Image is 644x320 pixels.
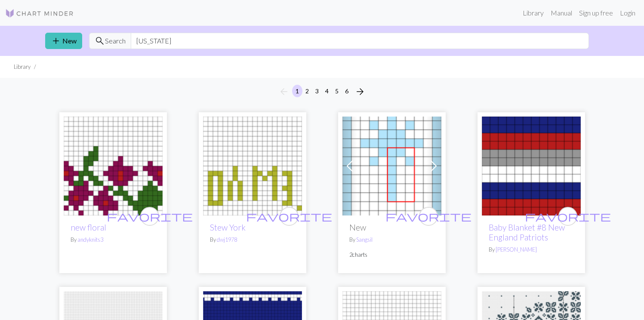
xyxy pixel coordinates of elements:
[45,33,82,49] a: New
[322,85,332,97] button: 4
[77,236,103,243] a: andyknits3
[64,161,163,169] a: new floral
[356,236,373,243] a: Sangsil
[5,8,74,18] img: Logo
[140,207,159,226] button: favourite
[203,161,302,169] a: Stew York
[71,222,106,232] a: new floral
[292,85,302,97] button: 1
[312,85,322,97] button: 3
[547,4,576,22] a: Manual
[385,208,471,225] i: favourite
[519,4,547,22] a: Library
[558,207,577,226] button: favourite
[246,209,332,223] span: favorite
[489,222,565,242] a: Baby Blanket #8 New England Patriots
[385,209,471,223] span: favorite
[217,236,237,243] a: dwj1978
[576,4,616,22] a: Sign up free
[105,36,126,46] span: Search
[489,246,574,254] p: By
[246,208,332,225] i: favourite
[64,117,163,215] img: new floral
[419,207,438,226] button: favourite
[342,85,352,97] button: 6
[351,85,369,98] button: Next
[280,207,299,226] button: favourite
[302,85,312,97] button: 2
[332,85,342,97] button: 5
[355,86,365,97] i: Next
[525,209,611,223] span: favorite
[482,117,581,215] img: Baby Blanket #8 New England Patriots
[95,35,105,47] span: search
[71,236,156,244] p: By
[342,161,441,169] a: New
[107,208,193,225] i: favourite
[349,222,434,232] h2: New
[51,35,61,47] span: add
[482,161,581,169] a: Baby Blanket #8 New England Patriots
[210,236,295,244] p: By
[275,85,369,98] nav: Page navigation
[355,86,365,98] span: arrow_forward
[349,251,434,259] p: 2 charts
[525,208,611,225] i: favourite
[14,63,31,71] li: Library
[496,246,537,253] a: [PERSON_NAME]
[349,236,434,244] p: By
[342,117,441,215] img: New
[616,4,639,22] a: Login
[107,209,193,223] span: favorite
[210,222,246,232] a: Stew York
[203,117,302,215] img: Stew York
